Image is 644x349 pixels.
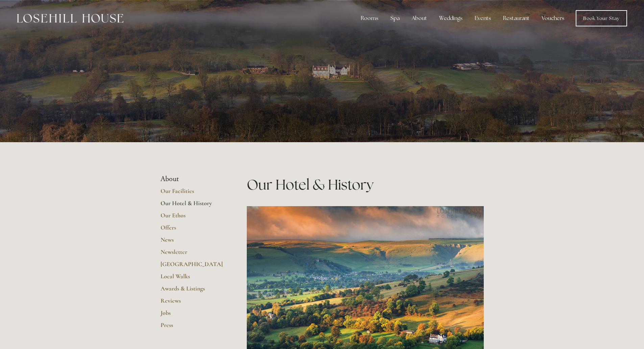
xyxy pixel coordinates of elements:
[161,309,225,321] a: Jobs
[469,12,496,25] div: Events
[161,224,225,236] a: Offers
[161,272,225,285] a: Local Walks
[434,12,468,25] div: Weddings
[161,199,225,212] a: Our Hotel & History
[247,175,484,195] h1: Our Hotel & History
[161,321,225,333] a: Press
[161,236,225,248] a: News
[498,12,535,25] div: Restaurant
[161,248,225,260] a: Newsletter
[576,10,627,26] a: Book Your Stay
[406,12,432,25] div: About
[161,187,225,199] a: Our Facilities
[17,14,123,23] img: Losehill House
[355,12,384,25] div: Rooms
[161,212,225,224] a: Our Ethos
[536,12,570,25] a: Vouchers
[385,12,405,25] div: Spa
[161,285,225,297] a: Awards & Listings
[161,175,225,183] li: About
[161,260,225,272] a: [GEOGRAPHIC_DATA]
[161,297,225,309] a: Reviews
